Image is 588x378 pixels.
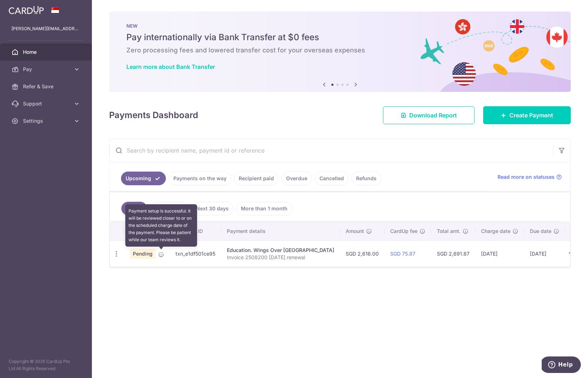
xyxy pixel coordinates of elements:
[109,139,553,162] input: Search by recipient name, payment id or reference
[567,249,582,258] img: Bank Card
[524,241,565,267] td: [DATE]
[191,202,233,215] a: Next 30 days
[227,254,334,261] p: Invoice 2508200 [DATE] renewal
[498,173,555,181] span: Read more on statuses
[281,172,312,185] a: Overdue
[409,111,457,120] span: Download Report
[126,32,554,43] h5: Pay internationally via Bank Transfer at $0 fees
[121,202,147,215] a: All
[437,228,461,235] span: Total amt.
[227,247,334,254] div: Education. Wings Over [GEOGRAPHIC_DATA]
[23,66,70,73] span: Pay
[23,100,70,107] span: Support
[109,109,198,122] h4: Payments Dashboard
[530,228,551,235] span: Due date
[9,6,44,14] img: CardUp
[221,222,340,241] th: Payment details
[130,249,155,259] span: Pending
[498,173,562,181] a: Read more on statuses
[170,241,221,267] td: txn_e1df501ce95
[23,48,70,56] span: Home
[11,25,80,32] p: [PERSON_NAME][EMAIL_ADDRESS][DOMAIN_NAME]
[351,172,381,185] a: Refunds
[126,46,554,55] h6: Zero processing fees and lowered transfer cost for your overseas expenses
[475,241,524,267] td: [DATE]
[390,228,417,235] span: CardUp fee
[126,63,215,70] a: Learn more about Bank Transfer
[125,204,197,247] div: Payment setup is successful. It will be reviewed closer to or on the scheduled charge date of the...
[383,106,475,124] a: Download Report
[109,11,571,92] img: Bank transfer banner
[542,356,581,374] iframe: Opens a widget where you can find more information
[509,111,553,120] span: Create Payment
[315,172,349,185] a: Cancelled
[340,241,384,267] td: SGD 2,616.00
[169,172,231,185] a: Payments on the way
[236,202,292,215] a: More than 1 month
[481,228,510,235] span: Charge date
[431,241,475,267] td: SGD 2,691.87
[126,23,554,29] p: NEW
[234,172,279,185] a: Recipient paid
[390,251,415,257] a: SGD 75.87
[23,83,70,90] span: Refer & Save
[346,228,364,235] span: Amount
[23,117,70,125] span: Settings
[121,172,166,185] a: Upcoming
[483,106,571,124] a: Create Payment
